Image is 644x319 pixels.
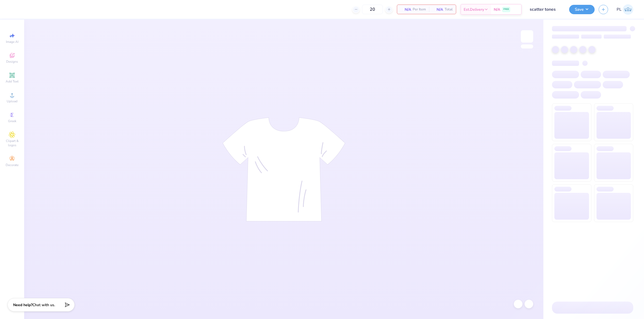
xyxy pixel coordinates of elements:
[8,119,16,123] span: Greek
[6,40,19,44] span: Image AI
[503,7,509,11] span: FREE
[13,302,32,307] strong: Need help?
[432,7,443,12] span: N/A
[526,4,565,15] input: Untitled Design
[3,139,21,147] span: Clipart & logos
[6,79,19,84] span: Add Text
[494,7,500,12] span: N/A
[222,117,345,222] img: tee-skeleton.svg
[413,7,426,12] span: Per Item
[569,5,595,14] button: Save
[6,59,18,64] span: Designs
[464,7,484,12] span: Est. Delivery
[362,5,383,14] input: – –
[617,4,633,15] a: PL
[400,7,411,12] span: N/A
[32,302,55,307] span: Chat with us.
[6,163,19,167] span: Decorate
[617,6,621,13] span: PL
[623,4,633,15] img: Pamela Lois Reyes
[445,7,453,12] span: Total
[7,99,17,103] span: Upload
